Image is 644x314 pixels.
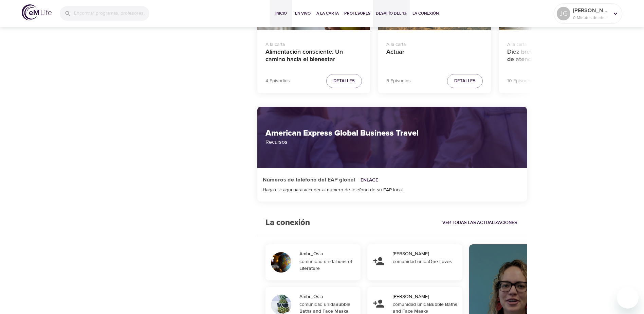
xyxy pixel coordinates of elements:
h4: Diez breves prácticas cotidianas de atención plena [507,48,604,65]
span: Detalles [454,77,476,85]
strong: Lions of Literature [299,259,352,272]
p: A la carta [265,38,362,48]
div: Ambr_Osia [299,250,358,257]
span: La Conexión [412,10,439,17]
h2: American Express Global Business Travel [265,128,519,138]
div: Ambr_Osia [299,293,358,300]
img: logo [22,4,52,20]
h5: Números de teléfono del EAP global [263,176,355,184]
span: Ver todas las actualizaciones [442,219,517,227]
button: Detalles [326,74,362,88]
span: Desafío del 1% [376,10,407,17]
strong: One Loves [429,259,452,265]
span: Detalles [333,77,355,85]
h4: Actuar [386,48,483,65]
input: Encontrar programas, profesores, etc... [74,6,149,21]
span: Profesores [344,10,370,17]
span: A la carta [316,10,339,17]
div: [PERSON_NAME] [393,293,460,300]
button: Detalles [447,74,483,88]
span: En vivo [295,10,311,17]
p: 0 Minutos de atención [573,15,609,21]
h4: Alimentación consciente: Un camino hacia el bienestar [265,48,362,65]
h2: La conexión [257,210,318,236]
div: [PERSON_NAME] [393,250,460,257]
span: Inicio [273,10,289,17]
iframe: Botón para iniciar la ventana de mensajería [617,287,639,309]
p: Recursos [265,138,519,146]
p: 5 Episodios [386,77,411,85]
p: 4 Episodios [265,77,290,85]
div: comunidad unida [299,258,356,272]
div: JG [557,7,570,20]
p: A la carta [386,38,483,48]
a: Enlace [361,177,378,183]
div: comunidad unida [393,258,458,265]
a: Ver todas las actualizaciones [441,217,519,228]
p: [PERSON_NAME] [573,6,609,15]
p: 10 Episodios [507,77,534,85]
p: A la carta [507,38,604,48]
div: Haga clic aquí para acceder al número de teléfono de su EAP local. [263,187,522,193]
